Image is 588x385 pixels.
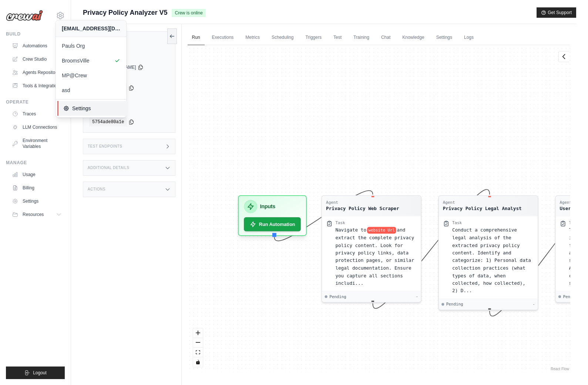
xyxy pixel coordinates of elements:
[551,349,588,385] iframe: Chat Widget
[62,72,120,79] span: MP@Crew
[193,348,203,357] button: fit view
[244,217,301,231] button: Run Automation
[9,80,65,92] a: Tools & Integrations
[188,30,205,45] a: Run
[9,195,65,207] a: Settings
[62,87,120,94] span: asd
[208,30,238,45] a: Executions
[301,30,326,45] a: Triggers
[274,190,373,241] g: Edge from inputsNode to 0d74da68c001e1277e6686dfbc5c5810
[88,166,129,170] h3: Additional Details
[335,220,345,226] div: Task
[9,40,65,52] a: Automations
[83,7,167,18] span: Privacy Policy Analyzer V5
[438,195,538,310] div: AgentPrivacy Policy Legal AnalystTaskConduct a comprehensive legal analysis of the extracted priv...
[193,328,203,367] div: React Flow controls
[432,30,457,45] a: Settings
[329,30,346,45] a: Test
[89,110,169,116] label: User Bearer Token
[349,30,374,45] a: Training
[335,227,366,232] span: Navigate to
[321,195,421,303] div: AgentPrivacy Policy Web ScraperTaskNavigate towebsite Urland extract the complete privacy policy ...
[193,328,203,338] button: zoom in
[443,205,521,212] div: Privacy Policy Legal Analyst
[62,57,120,64] span: BroomsVille
[377,30,395,45] a: Chat
[326,200,399,205] div: Agent
[56,68,126,83] a: MP@Crew
[537,7,576,18] button: Get Support
[56,83,126,98] a: asd
[9,135,65,152] a: Environment Variables
[89,118,127,126] code: 5754ade80a1e
[89,57,169,63] label: API URL
[329,294,346,299] span: Pending
[89,76,169,82] label: Bearer Token
[62,25,120,32] div: [EMAIL_ADDRESS][DOMAIN_NAME]
[9,182,65,194] a: Billing
[238,195,307,236] div: InputsRun Automation
[446,301,463,307] span: Pending
[193,338,203,348] button: zoom out
[367,227,396,234] span: website Url
[56,53,126,68] a: BroomsVille
[569,220,578,226] div: Task
[63,105,122,112] span: Settings
[267,30,298,45] a: Scheduling
[9,121,65,133] a: LLM Connections
[89,45,169,51] div: Crew is online
[9,169,65,180] a: Usage
[416,294,418,299] div: -
[6,99,65,105] div: Operate
[9,53,65,65] a: Crew Studio
[443,200,521,205] div: Agent
[241,30,264,45] a: Metrics
[56,38,126,53] a: Pauls Org
[398,30,429,45] a: Knowledge
[62,42,120,50] span: Pauls Org
[9,209,65,220] button: Resources
[452,226,534,295] div: Conduct a comprehensive legal analysis of the extracted privacy policy content. Identify and cate...
[452,220,462,226] div: Task
[6,31,65,37] div: Build
[6,160,65,166] div: Manage
[57,101,128,116] a: Settings
[335,227,414,286] span: and extract the complete privacy policy content. Look for privacy policy links, data protection p...
[9,67,65,78] a: Agents Repository
[326,205,399,212] div: Privacy Policy Web Scraper
[88,187,105,192] h3: Actions
[452,227,531,293] span: Conduct a comprehensive legal analysis of the extracted privacy policy content. Identify and cate...
[373,189,490,308] g: Edge from 0d74da68c001e1277e6686dfbc5c5810 to ccead7a07e1c17335bcfd40e65dd41f4
[551,367,569,371] a: React Flow attribution
[89,38,169,44] label: Status
[172,9,205,17] span: Crew is online
[532,301,535,307] div: -
[6,367,65,379] button: Logout
[33,370,47,376] span: Logout
[460,30,478,45] a: Logs
[88,144,122,149] h3: Test Endpoints
[9,108,65,120] a: Traces
[193,357,203,367] button: toggle interactivity
[260,203,275,211] h3: Inputs
[335,226,417,287] div: Navigate to {website Url} and extract the complete privacy policy content. Look for privacy polic...
[6,10,43,21] img: Logo
[563,294,580,299] span: Pending
[23,212,44,217] span: Resources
